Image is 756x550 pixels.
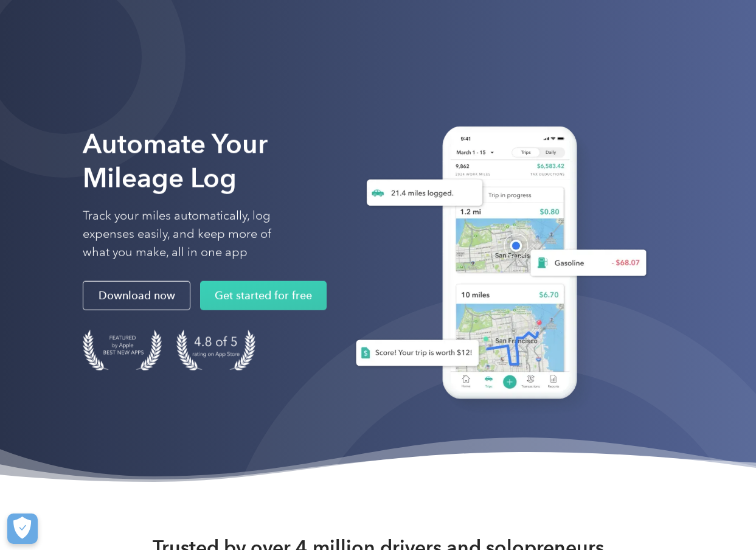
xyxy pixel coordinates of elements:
a: Download now [83,281,190,310]
a: Get started for free [200,281,327,310]
img: Everlance, mileage tracker app, expense tracking app [336,114,656,417]
button: Cookies Settings [7,513,38,544]
strong: Automate Your Mileage Log [83,128,268,194]
img: Badge for Featured by Apple Best New Apps [83,330,162,371]
img: 4.9 out of 5 stars on the app store [176,330,255,371]
p: Track your miles automatically, log expenses easily, and keep more of what you make, all in one app [83,207,300,262]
